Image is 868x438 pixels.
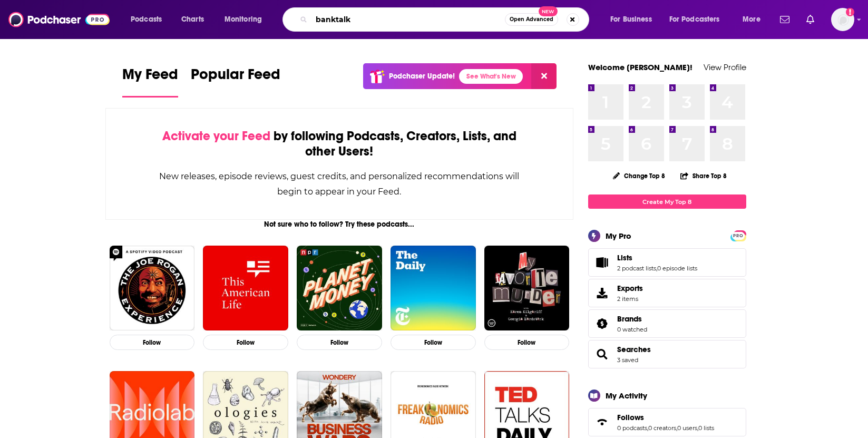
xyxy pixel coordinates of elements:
button: open menu [603,11,665,28]
button: Follow [484,335,570,350]
a: Lists [592,255,613,270]
p: Podchaser Update! [389,72,455,81]
a: View Profile [704,62,746,72]
img: This American Life [203,246,288,331]
span: More [743,12,760,27]
a: 0 lists [698,424,714,432]
button: Follow [110,335,195,350]
img: Planet Money [297,246,382,331]
span: For Business [610,12,652,27]
button: open menu [735,11,774,28]
span: Brands [588,309,746,338]
a: Show notifications dropdown [802,11,818,28]
div: by following Podcasts, Creators, Lists, and other Users! [159,129,521,159]
a: See What's New [459,69,523,84]
button: Share Top 8 [680,166,727,186]
a: 3 saved [617,356,638,364]
span: Follows [588,408,746,436]
a: 0 users [677,424,697,432]
a: Exports [588,279,746,307]
span: 2 items [617,295,643,303]
a: Follows [592,415,613,430]
a: My Feed [122,65,178,98]
a: 0 watched [617,326,647,333]
div: New releases, episode reviews, guest credits, and personalized recommendations will begin to appe... [159,169,521,199]
div: Search podcasts, credits, & more... [292,7,599,32]
img: The Daily [391,246,476,331]
button: Follow [297,335,382,350]
span: Logged in as ellerylsmith123 [831,8,854,31]
a: Charts [174,11,210,28]
a: 0 creators [648,424,676,432]
a: 0 episode lists [657,265,697,272]
img: The Joe Rogan Experience [110,246,195,331]
div: My Pro [606,231,631,241]
div: Not sure who to follow? Try these podcasts... [105,220,574,229]
span: Lists [617,253,632,262]
span: Follows [617,413,644,422]
span: Exports [617,284,643,293]
span: , [647,424,648,432]
button: open menu [662,11,735,28]
a: Create My Top 8 [588,194,746,209]
span: Lists [588,248,746,277]
img: My Favorite Murder with Karen Kilgariff and Georgia Hardstark [484,246,570,331]
img: Podchaser - Follow, Share and Rate Podcasts [8,9,110,30]
div: My Activity [606,391,647,401]
span: , [676,424,677,432]
a: Follows [617,413,714,422]
span: Searches [588,340,746,368]
span: Popular Feed [191,65,280,90]
button: Follow [391,335,476,350]
a: Popular Feed [191,65,280,98]
span: For Podcasters [669,12,720,27]
span: , [656,265,657,272]
span: Podcasts [131,12,162,27]
button: open menu [217,11,276,28]
span: , [697,424,698,432]
span: Monitoring [225,12,262,27]
span: Charts [181,12,204,27]
span: Activate your Feed [162,128,270,144]
a: Show notifications dropdown [776,11,794,28]
svg: Add a profile image [846,8,854,16]
a: Brands [617,314,647,324]
button: Show profile menu [831,8,854,31]
a: Lists [617,253,697,262]
button: Open AdvancedNew [505,13,558,26]
img: User Profile [831,8,854,31]
a: Searches [617,345,651,354]
span: Brands [617,314,642,324]
a: PRO [732,231,745,239]
a: 0 podcasts [617,424,647,432]
a: Brands [592,316,613,331]
a: Welcome [PERSON_NAME]! [588,62,693,72]
a: Searches [592,347,613,362]
button: Change Top 8 [607,169,672,182]
button: Follow [203,335,288,350]
span: Open Advanced [510,17,553,22]
span: My Feed [122,65,178,90]
span: Exports [592,286,613,300]
a: 2 podcast lists [617,265,656,272]
input: Search podcasts, credits, & more... [311,11,505,28]
button: open menu [123,11,175,28]
span: New [539,6,558,16]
